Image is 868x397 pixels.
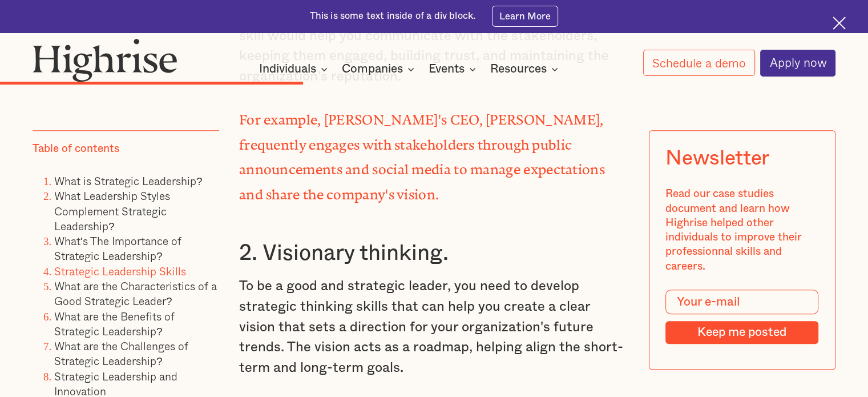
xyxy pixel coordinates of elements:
[54,263,186,279] a: Strategic Leadership Skills
[54,232,181,264] a: What's The Importance of Strategic Leadership?
[259,62,316,76] div: Individuals
[310,10,476,23] div: This is some text inside of a div block.
[54,308,175,339] a: What are the Benefits of Strategic Leadership?
[490,62,547,76] div: Resources
[342,62,403,76] div: Companies
[666,147,769,171] div: Newsletter
[490,62,562,76] div: Resources
[54,188,170,235] a: What Leadership Styles Complement Strategic Leadership?
[54,278,217,309] a: What are the Characteristics of a Good Strategic Leader?
[833,17,846,30] img: Cross icon
[643,50,755,76] a: Schedule a demo
[239,240,629,267] h3: 2. Visionary thinking.
[33,38,177,82] img: Highrise logo
[492,6,559,26] a: Learn More
[239,276,629,378] p: To be a good and strategic leader, you need to develop strategic thinking skills that can help yo...
[666,290,819,344] form: Modal Form
[33,142,119,156] div: Table of contents
[259,62,331,76] div: Individuals
[54,173,203,189] a: What is Strategic Leadership?
[239,112,605,195] strong: For example, [PERSON_NAME]'s CEO, [PERSON_NAME], frequently engages with stakeholders through pub...
[54,338,188,369] a: What are the Challenges of Strategic Leadership?
[342,62,418,76] div: Companies
[760,50,835,77] a: Apply now
[429,62,479,76] div: Events
[666,321,819,344] input: Keep me posted
[429,62,465,76] div: Events
[666,187,819,274] div: Read our case studies document and learn how Highrise helped other individuals to improve their p...
[666,290,819,315] input: Your e-mail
